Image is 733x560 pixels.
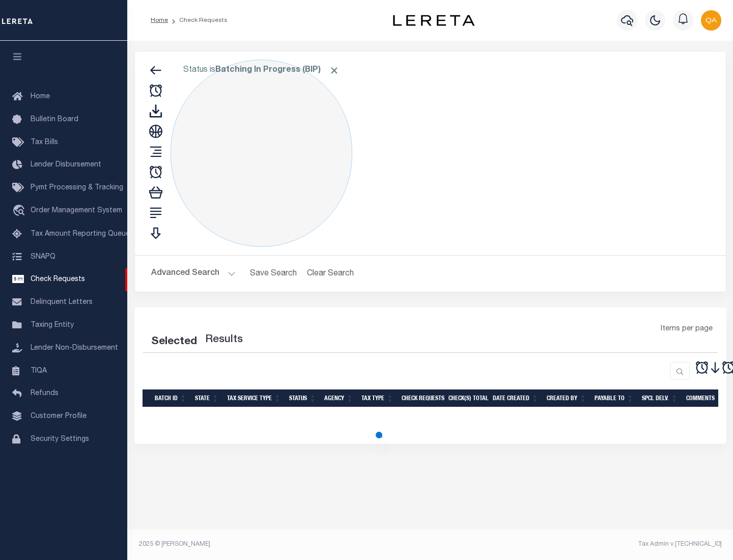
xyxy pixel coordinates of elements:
[303,264,358,284] button: Clear Search
[31,276,85,283] span: Check Requests
[244,264,303,284] button: Save Search
[31,184,123,191] span: Pymt Processing & Tracking
[329,65,340,76] span: Click to Remove
[438,540,722,549] div: Tax Admin v.[TECHNICAL_ID]
[357,389,398,407] th: Tax Type
[168,16,228,25] li: Check Requests
[151,334,197,350] div: Selected
[31,413,87,420] span: Customer Profile
[31,231,130,238] span: Tax Amount Reporting Queue
[444,389,489,407] th: Check(s) Total
[398,389,444,407] th: Check Requests
[31,93,50,100] span: Home
[31,390,59,397] span: Refunds
[701,10,721,31] img: svg+xml;base64,PHN2ZyB4bWxucz0iaHR0cDovL3d3dy53My5vcmcvMjAwMC9zdmciIHBvaW50ZXItZXZlbnRzPSJub25lIi...
[31,299,93,306] span: Delinquent Letters
[215,66,340,74] b: Batching In Progress (BIP)
[171,60,352,247] div: Click to Edit
[661,324,713,335] span: Items per page
[131,540,431,549] div: 2025 © [PERSON_NAME].
[12,205,29,218] i: travel_explore
[31,161,101,169] span: Lender Disbursement
[285,389,320,407] th: Status
[31,253,55,260] span: SNAPQ
[151,389,191,407] th: Batch Id
[31,322,74,329] span: Taxing Entity
[31,367,47,374] span: TIQA
[543,389,590,407] th: Created By
[31,207,122,214] span: Order Management System
[223,389,285,407] th: Tax Service Type
[191,389,223,407] th: State
[31,116,78,123] span: Bulletin Board
[393,15,474,26] img: logo-dark.svg
[151,264,236,284] button: Advanced Search
[590,389,638,407] th: Payable To
[151,17,168,23] a: Home
[682,389,728,407] th: Comments
[31,345,118,352] span: Lender Non-Disbursement
[205,332,243,348] label: Results
[31,139,58,146] span: Tax Bills
[638,389,682,407] th: Spcl Delv.
[31,436,89,443] span: Security Settings
[320,389,357,407] th: Agency
[489,389,543,407] th: Date Created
